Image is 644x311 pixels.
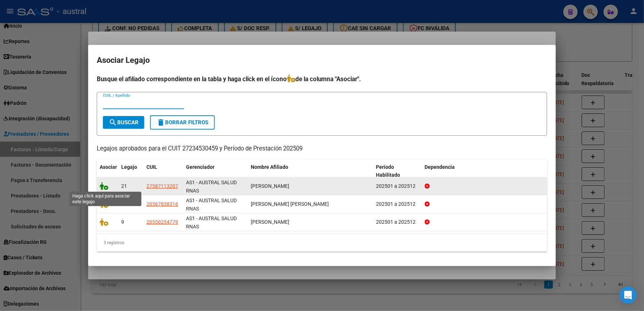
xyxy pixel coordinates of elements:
p: Legajos aprobados para el CUIT 27234530459 y Período de Prestación 202509 [97,144,547,153]
datatable-header-cell: Legajo [118,159,144,183]
span: 27587113207 [146,183,178,189]
span: Dependencia [425,164,455,170]
span: Nombre Afiliado [251,164,288,170]
span: ALONSO JOAQUIN DANIEL [251,219,289,225]
mat-icon: search [109,118,117,127]
span: CUIL [146,164,157,170]
span: AS1 - AUSTRAL SALUD RNAS [186,198,237,212]
span: 9 [121,219,124,225]
div: 202501 a 202512 [376,218,419,226]
datatable-header-cell: Gerenciador [183,159,248,183]
span: AS1 - AUSTRAL SALUD RNAS [186,180,237,194]
span: 21 [121,183,127,189]
span: AS1 - AUSTRAL SALUD RNAS [186,215,237,229]
span: Periodo Habilitado [376,164,400,178]
button: Borrar Filtros [150,115,215,130]
div: 202501 a 202512 [376,182,419,190]
span: Asociar [100,164,117,170]
span: 20550254779 [146,219,178,225]
datatable-header-cell: CUIL [144,159,183,183]
datatable-header-cell: Asociar [97,159,118,183]
span: MEDDIS ANGELA VENEZIA [251,183,289,189]
h2: Asociar Legajo [97,54,547,67]
span: Gerenciador [186,164,214,170]
mat-icon: delete [157,118,165,127]
span: 20567838316 [146,201,178,207]
button: Buscar [103,116,144,129]
datatable-header-cell: Dependencia [422,159,548,183]
datatable-header-cell: Nombre Afiliado [248,159,373,183]
div: 3 registros [97,234,547,252]
div: Open Intercom Messenger [620,287,637,304]
span: FERNANDEZ BENICIO MATHEO [251,201,329,207]
span: Legajo [121,164,137,170]
span: 86 [121,201,127,207]
datatable-header-cell: Periodo Habilitado [373,159,422,183]
span: Borrar Filtros [157,119,208,126]
span: Buscar [109,119,139,126]
div: 202501 a 202512 [376,200,419,208]
h4: Busque el afiliado correspondiente en la tabla y haga click en el ícono de la columna "Asociar". [97,74,547,84]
